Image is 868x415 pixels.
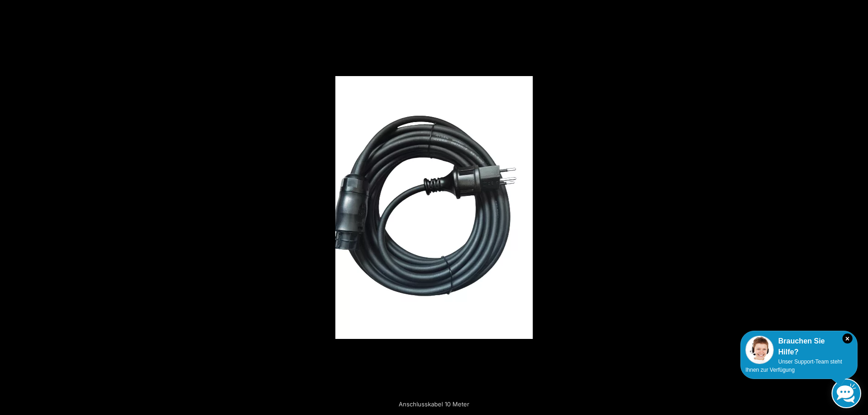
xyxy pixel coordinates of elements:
span: Unser Support-Team steht Ihnen zur Verfügung [745,359,842,373]
img: Anschlusskabel 10 Meter [335,76,533,339]
div: Anschlusskabel 10 Meter [339,395,530,413]
img: Customer service [745,336,774,364]
div: Brauchen Sie Hilfe? [745,336,853,358]
i: Schließen [842,333,853,343]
